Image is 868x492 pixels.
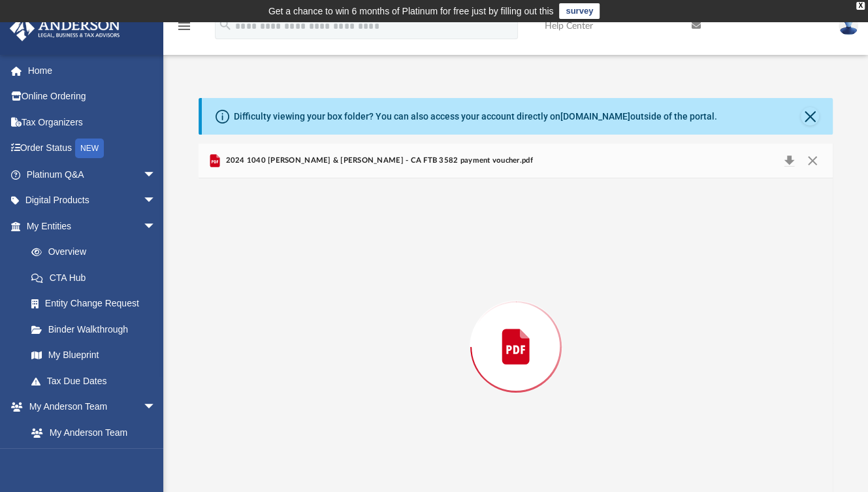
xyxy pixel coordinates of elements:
a: Overview [18,239,176,265]
a: My Anderson Teamarrow_drop_down [9,394,169,420]
a: Home [9,57,176,84]
img: User Pic [839,16,858,35]
a: My Anderson Team [18,419,163,446]
span: arrow_drop_down [143,188,169,214]
i: search [218,18,233,32]
a: CTA Hub [18,265,176,291]
span: arrow_drop_down [143,213,169,240]
a: survey [559,3,600,19]
i: menu [176,18,192,34]
span: 2024 1040 [PERSON_NAME] & [PERSON_NAME] - CA FTB 3582 payment voucher.pdf [223,155,533,167]
div: Difficulty viewing your box folder? You can also access your account directly on outside of the p... [234,110,717,123]
button: Close [801,152,824,170]
a: Online Ordering [9,84,176,110]
a: My Blueprint [18,342,169,369]
div: NEW [75,139,104,158]
button: Close [801,107,819,125]
a: My Entitiesarrow_drop_down [9,213,176,239]
a: [DOMAIN_NAME] [560,111,630,122]
a: Platinum Q&Aarrow_drop_down [9,161,176,188]
span: arrow_drop_down [143,161,169,188]
a: Entity Change Request [18,291,176,317]
a: Order StatusNEW [9,135,176,162]
a: Tax Organizers [9,109,176,135]
a: Tax Due Dates [18,368,176,394]
a: Anderson System [18,446,169,472]
a: Binder Walkthrough [18,316,176,342]
div: Get a chance to win 6 months of Platinum for free just by filling out this [268,3,554,19]
a: Digital Productsarrow_drop_down [9,188,176,214]
img: Anderson Advisors Platinum Portal [6,16,124,41]
button: Download [777,152,801,170]
a: menu [176,25,192,34]
span: arrow_drop_down [143,394,169,421]
div: close [856,2,865,10]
